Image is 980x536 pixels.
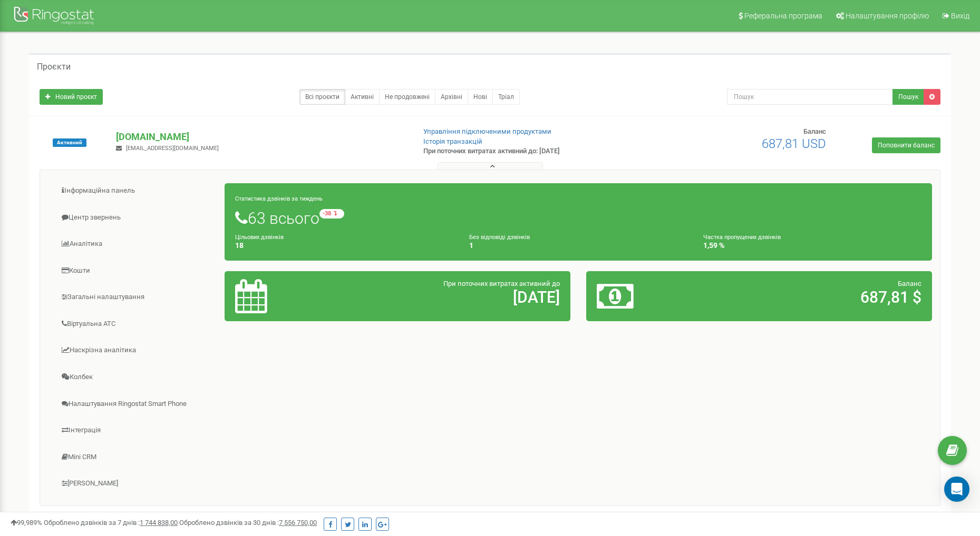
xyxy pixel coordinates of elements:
span: Вихід [951,12,969,20]
h2: 687,81 $ [710,289,921,306]
span: При поточних витратах активний до [443,280,560,287]
a: Поповнити баланс [872,137,940,153]
h4: 1,59 % [703,242,921,250]
a: Налаштування Ringostat Smart Phone [48,391,225,417]
a: Всі проєкти [299,89,345,105]
a: Віртуальна АТС [48,311,225,337]
a: Кошти [48,258,225,284]
a: Центр звернень [48,205,225,231]
a: Аналiтика [48,231,225,257]
a: Інтеграція [48,418,225,443]
u: 7 556 750,00 [279,519,317,527]
span: Реферальна програма [744,12,822,20]
a: Нові [468,89,493,105]
a: Управління підключеними продуктами [423,127,551,135]
input: Пошук [727,89,893,105]
h4: 18 [235,242,453,250]
a: Історія транзакцій [423,137,482,145]
a: Mini CRM [48,444,225,470]
small: Без відповіді дзвінків [469,234,530,241]
small: Цільових дзвінків [235,234,284,241]
small: -38 [319,209,344,219]
a: Архівні [435,89,468,105]
h4: 1 [469,242,687,250]
a: Тріал [492,89,520,105]
a: Новий проєкт [40,89,103,105]
span: 99,989% [11,519,42,527]
a: Загальні налаштування [48,284,225,310]
small: Статистика дзвінків за тиждень [235,195,323,202]
button: Пошук [892,89,924,105]
a: Не продовжені [379,89,435,105]
span: Активний [53,138,86,147]
a: [PERSON_NAME] [48,471,225,497]
a: Активні [345,89,380,105]
a: Наскрізна аналітика [48,338,225,363]
span: Налаштування профілю [846,12,929,20]
a: Колбек [48,364,225,390]
span: Оброблено дзвінків за 7 днів : [44,519,178,527]
span: Баланс [898,280,921,287]
p: При поточних витратах активний до: [DATE] [423,146,637,156]
span: Оброблено дзвінків за 30 днів : [179,519,317,527]
u: 1 744 838,00 [140,519,178,527]
a: Інформаційна панель [48,178,225,204]
span: [EMAIL_ADDRESS][DOMAIN_NAME] [126,145,219,152]
p: [DOMAIN_NAME] [116,130,406,144]
small: Частка пропущених дзвінків [703,234,781,241]
span: Баланс [803,127,826,135]
span: 687,81 USD [762,136,826,151]
h2: [DATE] [349,289,560,306]
h1: 63 всього [235,209,921,227]
div: Open Intercom Messenger [944,477,969,502]
h5: Проєкти [37,62,71,72]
